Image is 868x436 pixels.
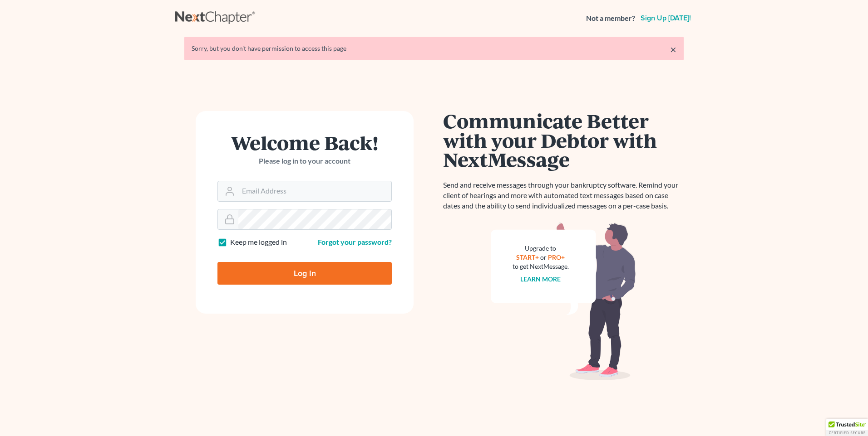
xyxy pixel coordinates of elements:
a: Learn more [521,275,561,283]
a: × [670,44,676,55]
div: TrustedSite Certified [826,419,868,436]
div: Upgrade to [513,244,569,253]
h1: Communicate Better with your Debtor with NextMessage [443,111,684,169]
p: Send and receive messages through your bankruptcy software. Remind your client of hearings and mo... [443,180,684,211]
a: START+ [517,253,539,261]
strong: Not a member? [586,13,635,24]
div: Sorry, but you don't have permission to access this page [192,44,676,53]
input: Log In [217,262,392,285]
input: Email Address [238,181,391,201]
p: Please log in to your account [217,156,392,166]
img: nextmessage_bg-59042aed3d76b12b5cd301f8e5b87938c9018125f34e5fa2b7a6b67550977c72.svg [491,222,636,381]
a: PRO+ [548,253,565,261]
h1: Welcome Back! [217,133,392,152]
div: to get NextMessage. [513,262,569,271]
a: Sign up [DATE]! [639,15,693,22]
a: Forgot your password? [318,237,392,246]
span: or [541,253,547,261]
label: Keep me logged in [230,237,287,247]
